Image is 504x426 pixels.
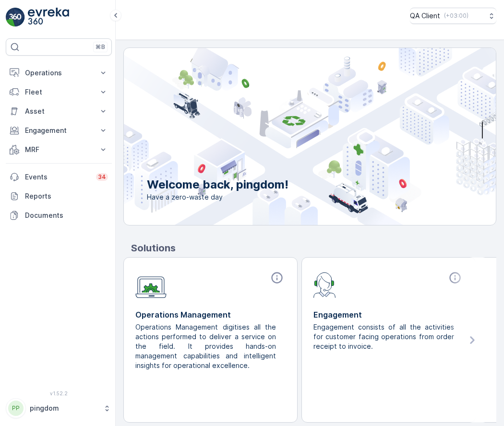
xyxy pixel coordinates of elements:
p: 34 [98,173,106,181]
button: MRF [6,140,112,159]
span: v 1.52.2 [6,390,112,396]
p: MRF [25,145,93,154]
p: Events [25,172,90,182]
img: module-icon [313,271,336,298]
a: Reports [6,187,112,206]
p: Engagement [313,309,464,320]
button: Asset [6,102,112,121]
img: city illustration [81,48,496,225]
p: Engagement [25,126,93,135]
p: Asset [25,106,93,116]
p: ⌘B [96,43,105,51]
p: Solutions [131,241,496,255]
a: Documents [6,206,112,225]
p: Reports [25,191,108,201]
img: module-icon [135,271,167,298]
button: Engagement [6,121,112,140]
button: Operations [6,63,112,83]
p: Operations Management [135,309,286,320]
span: Have a zero-waste day [147,192,288,202]
button: Fleet [6,83,112,102]
img: logo_light-DOdMpM7g.png [28,8,69,27]
p: Fleet [25,87,93,97]
p: Operations Management digitises all the actions performed to deliver a service on the field. It p... [135,322,278,370]
button: QA Client(+03:00) [410,8,496,24]
p: Operations [25,68,93,78]
p: ( +03:00 ) [444,12,468,20]
img: logo [6,8,25,27]
a: Events34 [6,167,112,187]
p: Documents [25,211,108,220]
div: PP [8,401,24,416]
p: Engagement consists of all the activities for customer facing operations from order receipt to in... [313,322,456,351]
button: PPpingdom [6,398,112,418]
p: QA Client [410,11,440,21]
p: Welcome back, pingdom! [147,177,288,192]
p: pingdom [30,403,98,413]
